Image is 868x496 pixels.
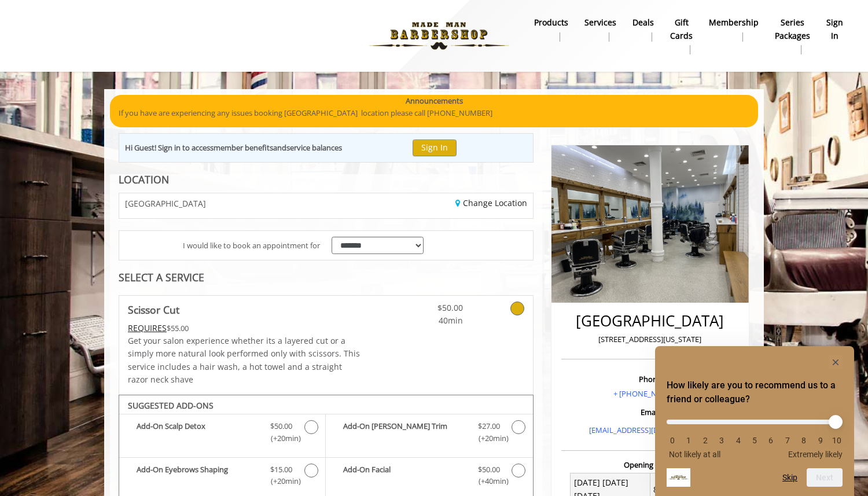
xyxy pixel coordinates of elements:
[128,322,167,333] span: This service needs some Advance to be paid before we block your appointment
[733,436,744,445] li: 4
[343,420,466,444] b: Add-On [PERSON_NAME] Trim
[125,142,342,154] div: Hi Guest! Sign in to access and
[455,197,527,208] a: Change Location
[286,142,342,153] b: service balances
[701,14,767,45] a: MembershipMembership
[815,436,826,445] li: 9
[826,16,843,42] b: sign in
[343,464,466,488] b: Add-On Facial
[214,142,273,153] b: member benefits
[406,95,463,107] b: Announcements
[807,468,843,487] button: Next question
[137,464,259,488] b: Add-On Eyebrows Shaping
[270,420,292,432] span: $50.00
[564,408,736,416] h3: Email
[526,14,576,45] a: Productsproducts
[624,14,662,45] a: DealsDeals
[782,436,793,445] li: 7
[264,432,299,444] span: (+20min )
[561,461,739,469] h3: Opening Hours
[119,272,534,283] div: SELECT A SERVICE
[818,14,851,45] a: sign insign in
[584,16,616,29] b: Services
[667,379,843,406] h2: How likely are you to recommend us to a friend or colleague? Select an option from 0 to 10, with ...
[564,313,736,329] h2: [GEOGRAPHIC_DATA]
[589,425,711,435] a: [EMAIL_ADDRESS][DOMAIN_NAME]
[765,436,777,445] li: 6
[332,420,527,447] label: Add-On Beard Trim
[576,14,624,45] a: ServicesServices
[669,450,720,459] span: Not likely at all
[472,432,506,444] span: (+20min )
[798,436,810,445] li: 8
[667,436,678,445] li: 0
[709,16,759,29] b: Membership
[125,199,206,208] span: [GEOGRAPHIC_DATA]
[831,436,843,445] li: 10
[264,475,299,487] span: (+20min )
[775,16,810,42] b: Series packages
[270,464,292,476] span: $15.00
[767,14,818,57] a: Series packagesSeries packages
[478,464,500,476] span: $50.00
[749,436,760,445] li: 5
[128,335,361,387] p: Get your salon experience whether its a layered cut or a simply more natural look performed only ...
[534,16,568,29] b: products
[395,302,463,314] span: $50.00
[119,107,749,119] p: If you have are experiencing any issues booking [GEOGRAPHIC_DATA] location please call [PHONE_NUM...
[125,420,319,447] label: Add-On Scalp Detox
[137,420,259,444] b: Add-On Scalp Detox
[359,4,518,68] img: Made Man Barbershop logo
[183,240,320,252] span: I would like to book an appointment for
[472,475,506,487] span: (+40min )
[564,375,736,383] h3: Phone
[478,420,500,432] span: $27.00
[128,322,361,335] div: $55.00
[829,355,843,369] button: Hide survey
[667,355,843,487] div: How likely are you to recommend us to a friend or colleague? Select an option from 0 to 10, with ...
[125,464,319,491] label: Add-On Eyebrows Shaping
[788,450,843,459] span: Extremely likely
[332,464,527,491] label: Add-On Facial
[128,400,214,411] b: SUGGESTED ADD-ONS
[683,436,694,445] li: 1
[128,302,179,318] b: Scissor Cut
[716,436,727,445] li: 3
[413,139,457,156] button: Sign In
[670,16,693,42] b: gift cards
[662,14,701,57] a: Gift cardsgift cards
[632,16,654,29] b: Deals
[667,411,843,459] div: How likely are you to recommend us to a friend or colleague? Select an option from 0 to 10, with ...
[700,436,711,445] li: 2
[782,473,797,482] button: Skip
[395,314,463,327] span: 40min
[119,172,169,186] b: LOCATION
[564,333,736,346] p: [STREET_ADDRESS][US_STATE]
[613,388,686,399] a: + [PHONE_NUMBER].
